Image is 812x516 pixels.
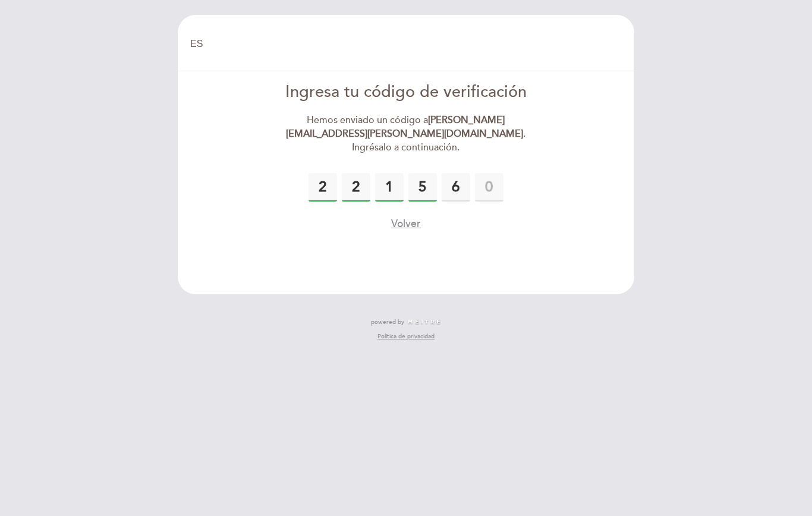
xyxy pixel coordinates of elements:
input: 0 [442,173,470,202]
input: 0 [375,173,404,202]
div: Ingresa tu código de verificación [270,81,543,104]
button: Volver [391,216,421,231]
input: 0 [342,173,370,202]
span: powered by [371,318,404,326]
input: 0 [309,173,337,202]
input: 0 [408,173,437,202]
a: Política de privacidad [377,332,435,341]
a: powered by [371,318,441,326]
strong: [PERSON_NAME][EMAIL_ADDRESS][PERSON_NAME][DOMAIN_NAME] [286,114,523,140]
input: 0 [475,173,503,202]
img: MEITRE [407,319,441,325]
div: Hemos enviado un código a . Ingrésalo a continuación. [270,114,543,155]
